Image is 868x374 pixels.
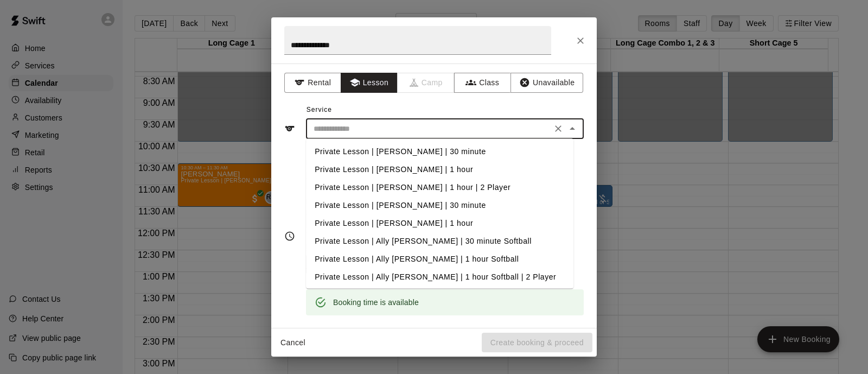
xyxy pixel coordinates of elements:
li: Private Lesson | [PERSON_NAME] | 30 minute [306,143,573,161]
span: Camps can only be created in the Services page [398,73,455,93]
button: Close [571,31,590,50]
button: Clear [551,121,566,136]
li: Private Lesson | [PERSON_NAME] | 30 minute [306,196,573,214]
button: Class [454,73,511,93]
li: Private Lesson | Ally [PERSON_NAME] | 1 hour Softball | 2 Player [306,268,573,286]
li: Private Lesson | Ally [PERSON_NAME] | 1 hour Softball [306,250,573,268]
li: Private Lesson | [PERSON_NAME] | 1 hour [306,214,573,232]
li: Private Lesson | [PERSON_NAME] | 30 minute [306,286,573,304]
svg: Timing [284,231,295,242]
span: Service [307,106,332,113]
button: Cancel [276,333,310,353]
button: Close [565,121,580,136]
div: Booking time is available [333,293,419,312]
svg: Service [284,123,295,134]
li: Private Lesson | [PERSON_NAME] | 1 hour | 2 Player [306,179,573,196]
button: Lesson [341,73,398,93]
li: Private Lesson | Ally [PERSON_NAME] | 30 minute Softball [306,232,573,250]
li: Private Lesson | [PERSON_NAME] | 1 hour [306,161,573,179]
button: Unavailable [510,73,583,93]
button: Rental [284,73,341,93]
button: Add all [506,327,541,344]
button: Remove all [541,327,584,344]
